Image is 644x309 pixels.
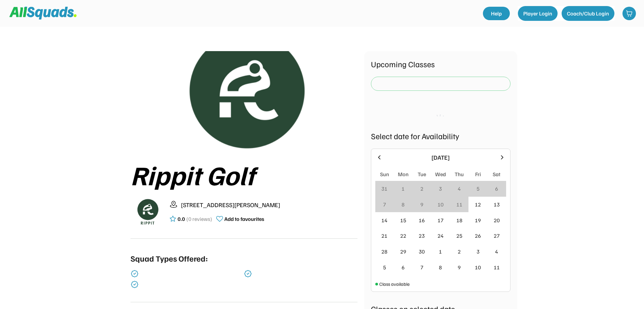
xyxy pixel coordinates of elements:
[439,263,442,271] div: 8
[387,153,495,162] div: [DATE]
[419,232,425,240] div: 23
[495,185,498,193] div: 6
[494,232,500,240] div: 27
[477,185,480,193] div: 5
[381,247,387,256] div: 28
[419,247,425,256] div: 30
[181,200,357,209] div: [STREET_ADDRESS][PERSON_NAME]
[130,270,139,278] img: check-verified-01.svg
[383,200,386,208] div: 7
[495,247,498,256] div: 4
[400,216,406,224] div: 15
[435,170,446,178] div: Wed
[494,216,500,224] div: 20
[381,216,387,224] div: 14
[224,215,264,223] div: Add to favourites
[456,200,462,208] div: 11
[379,280,410,287] div: Class available
[178,215,185,223] div: 0.0
[130,252,208,264] div: Squad Types Offered:
[438,200,444,208] div: 10
[9,7,77,20] img: Squad%20Logo.svg
[483,7,510,20] a: Help
[371,58,510,70] div: Upcoming Classes
[518,6,558,21] button: Player Login
[438,216,444,224] div: 17
[402,263,405,271] div: 6
[383,263,386,271] div: 5
[475,263,481,271] div: 10
[493,170,500,178] div: Sat
[494,263,500,271] div: 11
[475,170,481,178] div: Fri
[130,160,357,189] div: Rippit Golf
[420,263,423,271] div: 7
[400,232,406,240] div: 22
[475,200,481,208] div: 12
[626,10,633,17] img: shopping-cart-01%20%281%29.svg
[402,185,405,193] div: 1
[475,216,481,224] div: 19
[186,215,212,223] div: (0 reviews)
[398,170,409,178] div: Mon
[458,247,461,256] div: 2
[400,247,406,256] div: 29
[420,200,423,208] div: 9
[371,130,510,142] div: Select date for Availability
[456,216,462,224] div: 18
[455,170,464,178] div: Thu
[130,195,164,228] img: Rippitlogov2_green.png
[381,232,387,240] div: 21
[402,200,405,208] div: 8
[439,185,442,193] div: 3
[456,232,462,240] div: 25
[418,170,426,178] div: Tue
[475,232,481,240] div: 26
[130,280,139,288] img: check-verified-01.svg
[381,185,387,193] div: 31
[458,185,461,193] div: 4
[439,247,442,256] div: 1
[562,6,614,21] button: Coach/Club Login
[420,185,423,193] div: 2
[244,270,252,278] img: check-verified-01.svg
[458,263,461,271] div: 9
[477,247,480,256] div: 3
[419,216,425,224] div: 16
[151,51,336,152] img: Rippitlogov2_green.png
[494,200,500,208] div: 13
[380,170,389,178] div: Sun
[438,232,444,240] div: 24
